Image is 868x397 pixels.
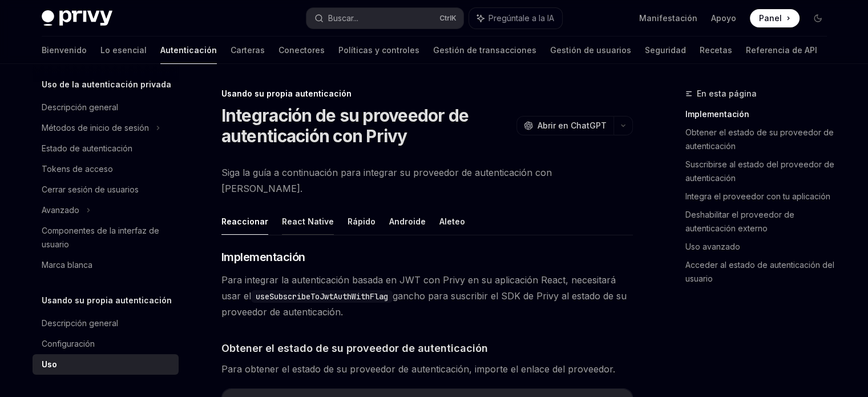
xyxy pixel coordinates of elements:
a: Tokens de acceso [33,159,179,179]
font: En esta página [697,89,757,98]
a: Manifestación [639,13,697,24]
font: Descripción general [42,318,118,328]
font: Aleteo [439,216,465,226]
a: Recetas [700,37,732,64]
a: Configuración [33,334,179,354]
font: Métodos de inicio de sesión [42,123,149,133]
button: Buscar...CtrlK [306,8,463,29]
a: Estado de autenticación [33,138,179,159]
font: Usando su propia autenticación [42,295,172,305]
font: Tokens de acceso [42,164,113,174]
font: Pregúntale a la IA [488,13,554,23]
font: Referencia de API [746,45,817,55]
a: Descripción general [33,97,179,118]
a: Uso [33,354,179,375]
font: Implementación [221,250,305,264]
button: Aleteo [439,208,465,235]
font: Marca blanca [42,260,92,270]
a: Implementación [685,105,836,123]
font: Ctrl [439,14,451,22]
a: Apoyo [711,13,736,24]
a: Seguridad [645,37,686,64]
a: Conectores [278,37,325,64]
font: Acceder al estado de autenticación del usuario [685,260,834,283]
button: Pregúntale a la IA [469,8,562,29]
font: Uso de la autenticación privada [42,79,171,89]
font: Carteras [231,45,265,55]
font: React Native [282,216,334,226]
font: Reaccionar [221,216,268,226]
a: Descripción general [33,313,179,334]
button: Rápido [348,208,376,235]
font: Buscar... [328,13,358,23]
font: Uso avanzado [685,242,740,251]
font: Configuración [42,339,95,348]
font: Para integrar la autenticación basada en JWT con Privy en su aplicación React, necesitará usar el [221,274,616,302]
font: Recetas [700,45,732,55]
a: Obtener el estado de su proveedor de autenticación [685,123,836,155]
a: Componentes de la interfaz de usuario [33,220,179,255]
font: Políticas y controles [338,45,419,55]
font: Estado de autenticación [42,143,132,153]
a: Cerrar sesión de usuarios [33,179,179,200]
a: Autenticación [160,37,217,64]
font: Integra el proveedor con tu aplicación [685,191,830,201]
a: Referencia de API [746,37,817,64]
button: Activar el modo oscuro [809,9,827,27]
a: Marca blanca [33,255,179,275]
img: logotipo oscuro [42,10,112,26]
font: Androide [389,216,426,226]
font: Obtener el estado de su proveedor de autenticación [685,127,834,151]
font: Gestión de usuarios [550,45,631,55]
font: Deshabilitar el proveedor de autenticación externo [685,210,794,233]
font: Lo esencial [100,45,147,55]
a: Acceder al estado de autenticación del usuario [685,256,836,288]
font: K [451,14,457,22]
font: Uso [42,359,57,369]
font: Suscribirse al estado del proveedor de autenticación [685,159,834,183]
font: Siga la guía a continuación para integrar su proveedor de autenticación con [PERSON_NAME]. [221,167,552,194]
font: Cerrar sesión de usuarios [42,185,139,194]
button: Reaccionar [221,208,268,235]
font: Implementación [685,109,749,119]
a: Bienvenido [42,37,87,64]
a: Carteras [231,37,265,64]
font: Bienvenido [42,45,87,55]
font: Apoyo [711,13,736,23]
a: Políticas y controles [338,37,419,64]
a: Lo esencial [100,37,147,64]
font: Panel [759,13,782,23]
code: useSubscribeToJwtAuthWithFlag [251,290,393,303]
font: Manifestación [639,13,697,23]
font: Seguridad [645,45,686,55]
a: Suscribirse al estado del proveedor de autenticación [685,155,836,187]
font: Descripción general [42,102,118,112]
font: Rápido [348,216,376,226]
font: Autenticación [160,45,217,55]
font: Gestión de transacciones [433,45,536,55]
font: Usando su propia autenticación [221,89,352,98]
font: Obtener el estado de su proveedor de autenticación [221,342,488,354]
font: Avanzado [42,205,79,215]
font: Abrir en ChatGPT [538,121,607,130]
font: gancho para suscribir el SDK de Privy al estado de su proveedor de autenticación. [221,290,627,318]
a: Gestión de transacciones [433,37,536,64]
a: Panel [750,9,800,27]
font: Componentes de la interfaz de usuario [42,226,159,249]
button: React Native [282,208,334,235]
a: Integra el proveedor con tu aplicación [685,187,836,206]
button: Abrir en ChatGPT [516,116,613,135]
font: Integración de su proveedor de autenticación con Privy [221,105,469,146]
font: Conectores [278,45,325,55]
a: Uso avanzado [685,238,836,256]
button: Androide [389,208,426,235]
font: Para obtener el estado de su proveedor de autenticación, importe el enlace del proveedor. [221,363,615,375]
a: Gestión de usuarios [550,37,631,64]
a: Deshabilitar el proveedor de autenticación externo [685,206,836,238]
